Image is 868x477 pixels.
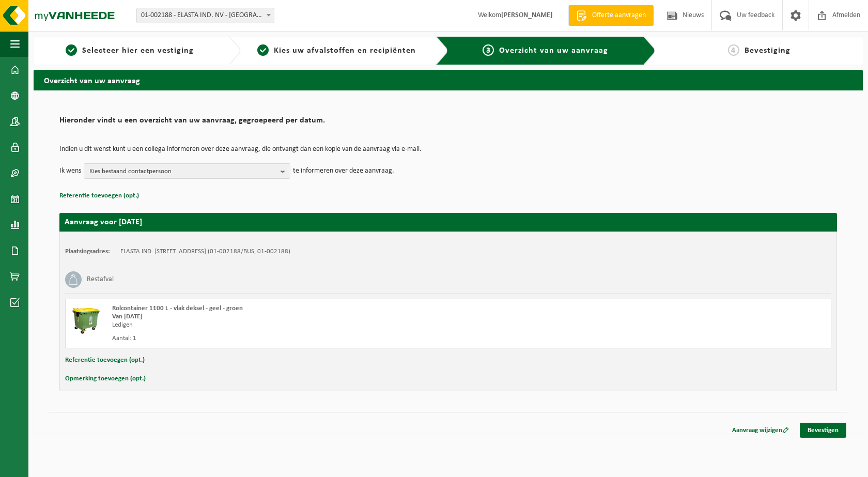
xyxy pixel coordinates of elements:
[293,163,394,179] p: te informeren over deze aanvraag.
[84,163,290,179] button: Kies bestaand contactpersoon
[724,423,797,438] a: Aanvraag wijzigen
[136,8,274,23] span: 01-002188 - ELASTA IND. NV - WAREGEM
[89,164,276,179] span: Kies bestaand contactpersoon
[82,47,194,55] span: Selecteer hier een vestiging
[499,47,608,55] span: Overzicht van uw aanvraag
[112,305,243,312] span: Rolcontainer 1100 L - vlak deksel - geel - groen
[59,163,81,179] p: Ik wens
[745,47,791,55] span: Bevestiging
[65,353,145,367] button: Referentie toevoegen (opt.)
[39,44,220,57] a: 1Selecteer hier een vestiging
[246,44,427,57] a: 2Kies uw afvalstoffen en recipiënten
[87,271,114,288] h3: Restafval
[137,8,274,23] span: 01-002188 - ELASTA IND. NV - WAREGEM
[483,44,494,56] span: 3
[59,146,837,153] p: Indien u dit wenst kunt u een collega informeren over deze aanvraag, die ontvangt dan een kopie v...
[71,304,102,335] img: WB-1100-HPE-GN-50.png
[59,189,139,203] button: Referentie toevoegen (opt.)
[274,47,416,55] span: Kies uw afvalstoffen en recipiënten
[257,44,269,56] span: 2
[120,248,290,256] td: ELASTA IND. [STREET_ADDRESS] (01-002188/BUS, 01-002188)
[59,116,837,130] h2: Hieronder vindt u een overzicht van uw aanvraag, gegroepeerd per datum.
[65,248,110,255] strong: Plaatsingsadres:
[66,44,77,56] span: 1
[34,70,863,90] h2: Overzicht van uw aanvraag
[800,423,846,438] a: Bevestigen
[728,44,739,56] span: 4
[112,334,490,343] div: Aantal: 1
[112,321,490,329] div: Ledigen
[590,10,648,21] span: Offerte aanvragen
[65,218,142,226] strong: Aanvraag voor [DATE]
[568,5,654,26] a: Offerte aanvragen
[501,11,553,19] strong: [PERSON_NAME]
[112,313,142,320] strong: Van [DATE]
[65,372,146,386] button: Opmerking toevoegen (opt.)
